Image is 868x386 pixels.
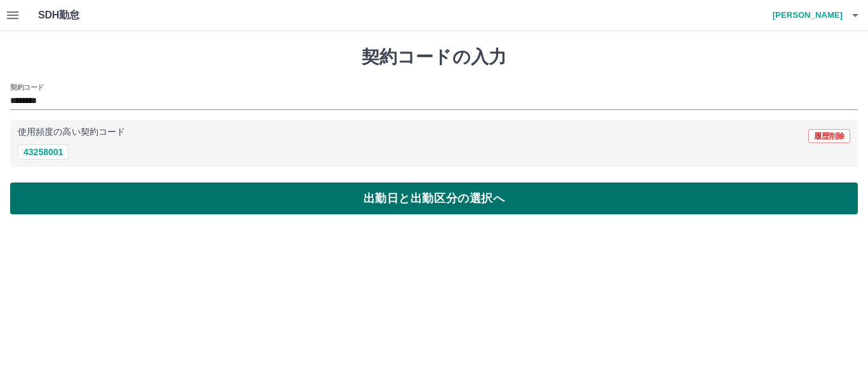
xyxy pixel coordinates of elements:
button: 出勤日と出勤区分の選択へ [10,183,858,214]
p: 使用頻度の高い契約コード [18,128,125,137]
button: 履歴削除 [808,129,850,143]
button: 43258001 [18,144,69,160]
h2: 契約コード [10,82,44,92]
h1: 契約コードの入力 [10,46,858,68]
